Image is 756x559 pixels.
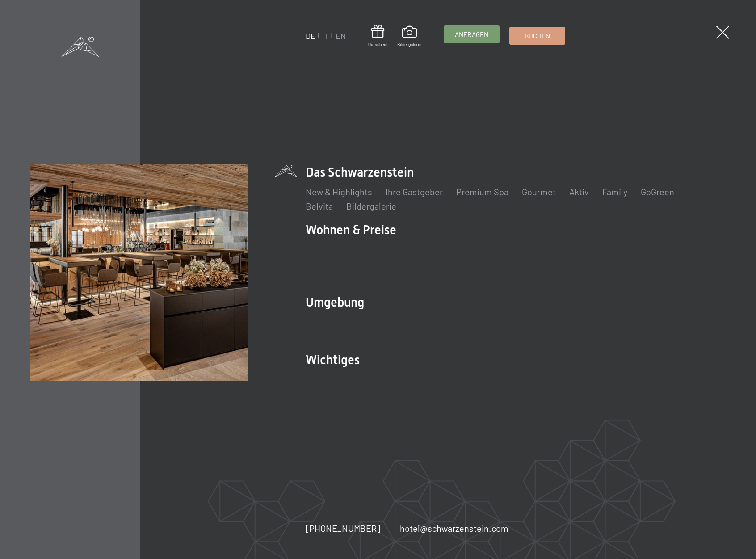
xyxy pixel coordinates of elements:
span: Anfragen [455,30,488,39]
a: Family [602,186,627,197]
a: Bildergalerie [346,201,396,211]
a: Belvita [306,201,333,211]
a: Aktiv [569,186,589,197]
a: IT [322,31,329,41]
a: Bildergalerie [397,26,421,47]
a: Ihre Gastgeber [386,186,443,197]
a: Gourmet [522,186,556,197]
a: hotel@schwarzenstein.com [400,522,508,534]
a: Premium Spa [456,186,508,197]
img: Wellnesshotel Südtirol SCHWARZENSTEIN - Wellnessurlaub in den Alpen [30,164,248,381]
a: Buchen [510,27,565,44]
span: Buchen [525,31,550,41]
a: Anfragen [444,26,499,43]
a: Gutschein [368,25,387,47]
a: New & Highlights [306,186,372,197]
a: DE [306,31,315,41]
a: [PHONE_NUMBER] [306,522,380,534]
span: [PHONE_NUMBER] [306,523,380,534]
a: GoGreen [641,186,674,197]
a: EN [336,31,346,41]
span: Gutschein [368,41,387,47]
span: Bildergalerie [397,41,421,47]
